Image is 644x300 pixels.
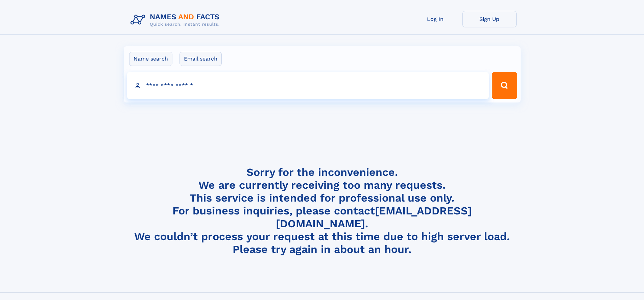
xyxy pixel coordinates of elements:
[128,11,225,29] img: Logo Names and Facts
[462,11,517,27] a: Sign Up
[128,166,517,256] h4: Sorry for the inconvenience. We are currently receiving too many requests. This service is intend...
[408,11,462,27] a: Log In
[129,52,172,66] label: Name search
[180,52,222,66] label: Email search
[492,72,517,99] button: Search Button
[276,204,472,230] a: [EMAIL_ADDRESS][DOMAIN_NAME]
[127,72,489,99] input: search input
